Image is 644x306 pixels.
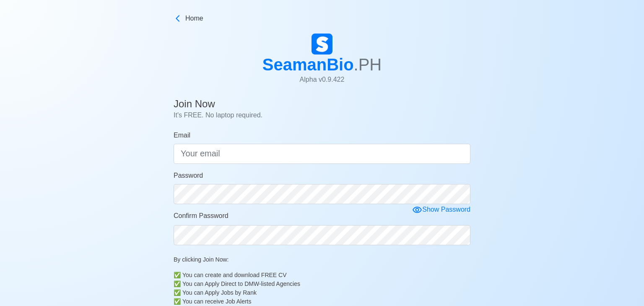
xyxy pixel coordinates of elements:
p: It's FREE. No laptop required. [174,110,470,120]
b: ✅ [174,288,181,297]
p: By clicking Join Now: [174,255,470,264]
b: ✅ [174,297,181,306]
div: You can Apply Direct to DMW-listed Agencies [182,280,470,288]
span: Password [174,172,203,179]
div: You can create and download FREE CV [182,271,470,280]
div: You can Apply Jobs by Rank [182,288,470,297]
a: Home [174,13,470,23]
span: .PH [354,55,382,74]
input: Your email [174,144,470,164]
h4: Join Now [174,98,470,110]
b: ✅ [174,271,181,280]
div: You can receive Job Alerts [182,297,470,306]
span: Home [185,13,203,23]
a: SeamanBio.PHAlpha v0.9.422 [262,34,382,91]
img: Logo [312,34,332,54]
h1: SeamanBio [262,54,382,75]
span: Confirm Password [174,212,229,219]
span: Email [174,132,190,139]
p: Alpha v 0.9.422 [262,75,382,85]
b: ✅ [174,280,181,288]
div: Show Password [412,205,470,215]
